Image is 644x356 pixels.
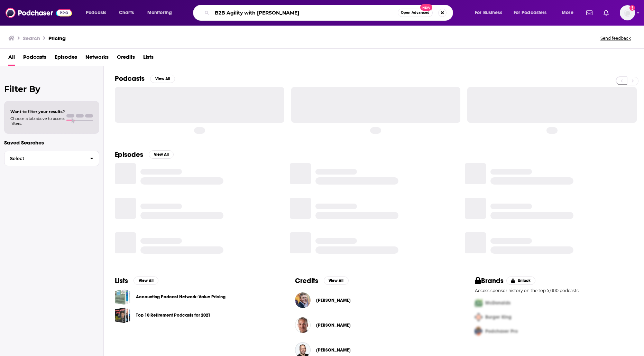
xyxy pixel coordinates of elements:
[55,51,77,66] a: Episodes
[4,84,99,94] h2: Filter By
[485,314,512,320] span: Burger King
[136,311,210,319] a: Top 10 Retirement Podcasts for 2021
[485,328,518,334] span: Podchaser Pro
[115,74,175,83] a: PodcastsView All
[48,35,66,41] h3: Pricing
[295,314,453,336] button: Chris MeleChris Mele
[23,35,40,41] h3: Search
[119,8,134,18] span: Charts
[514,8,547,18] span: For Podcasters
[115,277,128,285] h2: Lists
[212,7,398,18] input: Search podcasts, credits, & more...
[295,317,311,333] img: Chris Mele
[398,9,433,17] button: Open AdvancedNew
[114,7,138,18] a: Charts
[10,116,65,126] span: Choose a tab above to access filters.
[115,150,143,159] h2: Episodes
[142,7,181,18] button: open menu
[4,151,99,166] button: Select
[115,150,174,159] a: EpisodesView All
[81,7,115,18] button: open menu
[601,7,611,19] a: Show notifications dropdown
[117,51,135,66] a: Credits
[6,6,72,19] img: Podchaser - Follow, Share and Rate Podcasts
[470,7,511,18] button: open menu
[23,51,46,66] a: Podcasts
[485,300,510,306] span: McDonalds
[295,292,311,308] img: Jon Manning
[475,277,504,285] h2: Brands
[316,298,351,303] a: Jon Manning
[316,322,351,328] span: [PERSON_NAME]
[150,75,175,83] button: View All
[8,51,15,66] a: All
[10,109,65,114] span: Want to filter your results?
[324,277,349,285] button: View All
[295,277,349,285] a: CreditsView All
[147,8,172,18] span: Monitoring
[506,277,536,285] button: Unlock
[420,4,433,11] span: New
[620,5,635,20] img: User Profile
[629,5,635,11] svg: Add a profile image
[295,289,453,311] button: Jon ManningJon Manning
[475,288,633,293] p: Access sponsor history on the top 5,000 podcasts.
[115,74,145,83] h2: Podcasts
[583,7,595,19] a: Show notifications dropdown
[4,139,99,146] p: Saved Searches
[143,51,154,66] a: Lists
[316,347,351,353] a: Bill Wilson
[620,5,635,20] span: Logged in as ABolliger
[562,8,573,18] span: More
[316,298,351,303] span: [PERSON_NAME]
[115,289,130,305] a: Accounting Podcast Network: Value Pricing
[472,310,485,324] img: Second Pro Logo
[557,7,582,18] button: open menu
[136,293,226,301] a: Accounting Podcast Network: Value Pricing
[149,150,174,159] button: View All
[472,296,485,310] img: First Pro Logo
[316,347,351,353] span: [PERSON_NAME]
[85,51,109,66] a: Networks
[4,156,84,161] span: Select
[295,277,318,285] h2: Credits
[598,35,633,41] button: Send feedback
[316,322,351,328] a: Chris Mele
[115,308,130,323] a: Top 10 Retirement Podcasts for 2021
[200,5,460,21] div: Search podcasts, credits, & more...
[475,8,502,18] span: For Business
[401,11,430,15] span: Open Advanced
[134,277,158,285] button: View All
[509,7,557,18] button: open menu
[472,324,485,338] img: Third Pro Logo
[620,5,635,20] button: Show profile menu
[86,8,106,18] span: Podcasts
[115,277,158,285] a: ListsView All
